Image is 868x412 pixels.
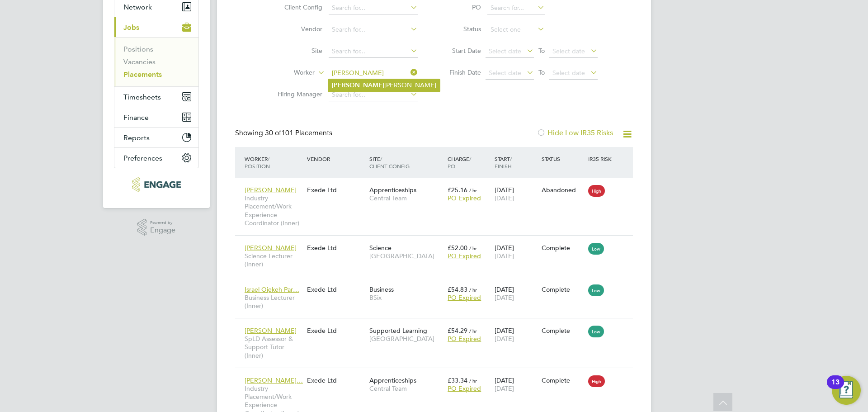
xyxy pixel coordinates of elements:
[265,128,281,137] span: 30 of
[329,67,418,80] input: Search for...
[369,294,443,302] span: BSix
[305,181,367,199] div: Exede Ltd
[440,47,481,55] label: Start Date
[137,219,176,236] a: Powered byEngage
[542,376,584,384] div: Complete
[305,322,367,339] div: Exede Ltd
[469,286,477,293] span: / hr
[448,194,481,202] span: PO Expired
[305,372,367,389] div: Exede Ltd
[369,186,416,194] span: Apprenticeships
[245,376,303,384] span: [PERSON_NAME]…
[492,239,539,265] div: [DATE]
[369,384,443,393] span: Central Team
[440,3,481,11] label: PO
[114,107,198,127] button: Finance
[367,151,445,174] div: Site
[492,322,539,347] div: [DATE]
[123,113,149,122] span: Finance
[448,335,481,343] span: PO Expired
[329,89,418,101] input: Search for...
[245,285,299,294] span: Israel Ojekeh Par…
[469,327,477,334] span: / hr
[492,151,539,174] div: Start
[114,148,198,168] button: Preferences
[588,375,605,387] span: High
[369,155,410,170] span: / Client Config
[245,194,302,227] span: Industry Placement/Work Experience Coordinator (Inner)
[542,327,584,335] div: Complete
[114,177,199,192] a: Go to home page
[245,335,302,360] span: SpLD Assessor & Support Tutor (Inner)
[495,252,514,260] span: [DATE]
[242,322,633,329] a: [PERSON_NAME]SpLD Assessor & Support Tutor (Inner)Exede LtdSupported Learning[GEOGRAPHIC_DATA]£54...
[832,376,861,405] button: Open Resource Center, 13 new notifications
[123,133,150,142] span: Reports
[440,68,481,76] label: Finish Date
[448,186,467,194] span: £25.16
[270,47,322,55] label: Site
[242,280,633,288] a: Israel Ojekeh Par…Business Lecturer (Inner)Exede LtdBusinessBSix£54.83 / hrPO Expired[DATE][DATE]...
[123,57,156,66] a: Vacancies
[469,377,477,384] span: / hr
[114,128,198,147] button: Reports
[123,93,161,101] span: Timesheets
[235,128,334,138] div: Showing
[245,294,302,310] span: Business Lecturer (Inner)
[305,281,367,298] div: Exede Ltd
[536,45,547,57] span: To
[329,2,418,14] input: Search for...
[245,252,302,268] span: Science Lecturer (Inner)
[369,327,427,335] span: Supported Learning
[329,24,418,36] input: Search for...
[448,252,481,260] span: PO Expired
[270,3,322,11] label: Client Config
[245,186,297,194] span: [PERSON_NAME]
[586,151,617,167] div: IR35 Risk
[369,335,443,343] span: [GEOGRAPHIC_DATA]
[831,382,840,394] div: 13
[245,327,297,335] span: [PERSON_NAME]
[495,155,512,170] span: / Finish
[245,244,297,252] span: [PERSON_NAME]
[263,68,315,77] label: Worker
[588,243,604,255] span: Low
[552,69,585,77] span: Select date
[270,90,322,98] label: Hiring Manager
[495,335,514,343] span: [DATE]
[552,47,585,55] span: Select date
[369,194,443,202] span: Central Team
[123,3,152,11] span: Network
[123,154,162,162] span: Preferences
[242,371,633,379] a: [PERSON_NAME]…Industry Placement/Work Experience Coordinator (Inner)Exede LtdApprenticeshipsCentr...
[588,185,605,197] span: High
[495,294,514,302] span: [DATE]
[539,151,586,167] div: Status
[489,69,521,77] span: Select date
[123,45,153,53] a: Positions
[448,327,467,335] span: £54.29
[265,128,332,137] span: 101 Placements
[469,187,477,194] span: / hr
[242,181,633,189] a: [PERSON_NAME]Industry Placement/Work Experience Coordinator (Inner)Exede LtdApprenticeshipsCentra...
[445,151,492,174] div: Charge
[537,128,613,137] label: Hide Low IR35 Risks
[123,23,139,32] span: Jobs
[469,245,477,251] span: / hr
[588,284,604,296] span: Low
[245,155,270,170] span: / Position
[369,376,416,384] span: Apprenticeships
[495,194,514,202] span: [DATE]
[448,285,467,294] span: £54.83
[328,79,440,91] li: [PERSON_NAME]
[448,294,481,302] span: PO Expired
[492,181,539,207] div: [DATE]
[448,384,481,393] span: PO Expired
[588,326,604,337] span: Low
[369,244,392,252] span: Science
[242,151,305,174] div: Worker
[305,239,367,256] div: Exede Ltd
[132,177,180,192] img: xede-logo-retina.png
[440,25,481,33] label: Status
[114,87,198,107] button: Timesheets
